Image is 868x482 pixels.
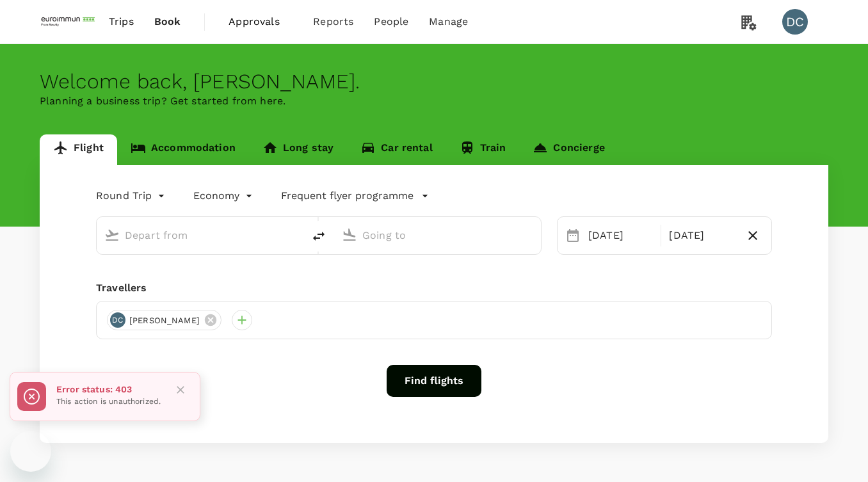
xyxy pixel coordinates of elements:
[303,221,334,252] button: delete
[281,188,414,204] p: Frequent flyer programme
[10,431,51,472] iframe: Button to launch messaging window
[56,396,161,408] p: This action is unauthorized.
[532,234,534,236] button: Open
[109,14,134,29] span: Trips
[110,312,125,328] div: DC
[429,14,468,29] span: Manage
[249,134,347,165] a: Long stay
[446,134,520,165] a: Train
[40,134,117,165] a: Flight
[40,93,828,109] p: Planning a business trip? Get started from here.
[313,14,353,29] span: Reports
[96,280,772,296] div: Travellers
[782,9,808,35] div: DC
[56,383,161,396] p: Error status: 403
[583,223,658,248] div: [DATE]
[117,134,249,165] a: Accommodation
[96,186,168,206] div: Round Trip
[294,234,297,236] button: Open
[125,225,277,245] input: Depart from
[362,225,514,245] input: Going to
[387,365,481,397] button: Find flights
[664,223,739,248] div: [DATE]
[40,8,99,36] img: EUROIMMUN (South East Asia) Pte. Ltd.
[281,188,429,204] button: Frequent flyer programme
[519,134,618,165] a: Concierge
[347,134,446,165] a: Car rental
[374,14,408,29] span: People
[229,14,293,29] span: Approvals
[154,14,181,29] span: Book
[171,380,190,399] button: Close
[107,310,221,330] div: DC[PERSON_NAME]
[40,70,828,93] div: Welcome back , [PERSON_NAME] .
[122,314,207,327] span: [PERSON_NAME]
[193,186,255,206] div: Economy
